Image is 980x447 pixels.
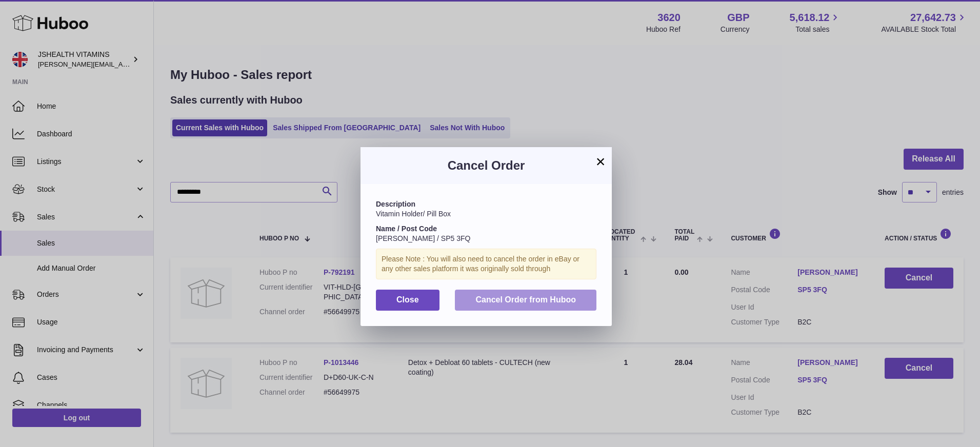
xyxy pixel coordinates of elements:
[376,225,437,233] strong: Name / Post Code
[376,249,596,279] div: Please Note : You will also need to cancel the order in eBay or any other sales platform it was o...
[376,200,415,208] strong: Description
[376,234,470,242] span: [PERSON_NAME] / SP5 3FQ
[376,157,596,174] h3: Cancel Order
[376,210,451,218] span: Vitamin Holder/ Pill Box
[594,155,607,168] button: ×
[475,295,576,304] span: Cancel Order from Huboo
[455,290,596,311] button: Cancel Order from Huboo
[376,290,439,311] button: Close
[396,295,419,304] span: Close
